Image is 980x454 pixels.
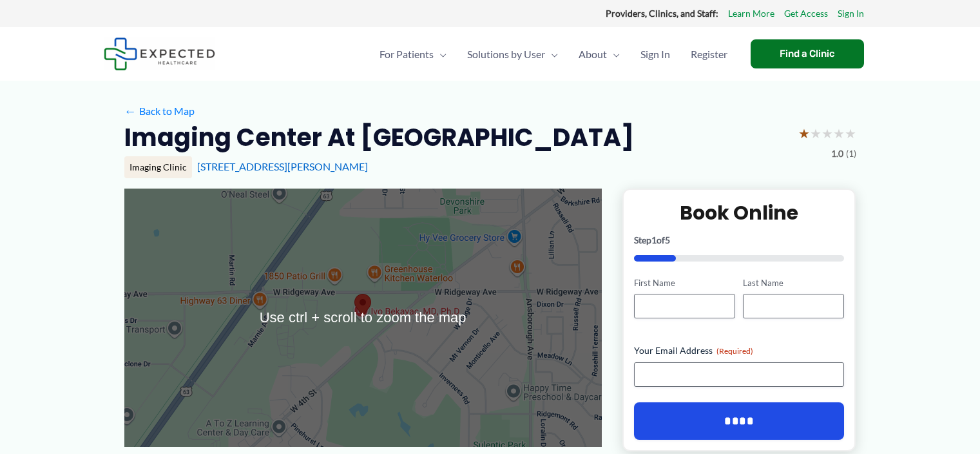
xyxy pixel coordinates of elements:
h2: Imaging Center at [GEOGRAPHIC_DATA] [124,121,634,153]
span: Menu Toggle [434,32,447,77]
h2: Book Online [634,200,845,225]
span: ★ [821,121,833,145]
nav: Primary Site Navigation [369,32,738,77]
span: Menu Toggle [545,32,558,77]
label: Last Name [743,277,844,289]
a: Sign In [630,32,680,77]
span: ★ [810,121,821,145]
span: (Required) [716,346,753,356]
span: Sign In [640,32,670,77]
span: (1) [846,145,856,162]
span: Register [691,32,727,77]
span: ← [124,105,137,117]
a: Get Access [784,5,828,22]
a: ←Back to Map [124,101,195,121]
span: About [579,32,607,77]
strong: Providers, Clinics, and Staff: [606,8,718,19]
a: Find a Clinic [751,39,864,68]
span: 1 [651,234,657,245]
a: For PatientsMenu Toggle [369,32,457,77]
span: 5 [665,234,670,245]
a: Register [680,32,738,77]
label: Your Email Address [634,344,845,357]
span: ★ [833,121,845,145]
label: First Name [634,277,735,289]
p: Step of [634,236,845,245]
span: Menu Toggle [607,32,620,77]
a: AboutMenu Toggle [568,32,630,77]
span: ★ [845,121,856,145]
img: Expected Healthcare Logo - side, dark font, small [104,37,215,70]
span: 1.0 [831,145,843,162]
span: For Patients [380,32,434,77]
a: Sign In [838,5,864,22]
span: ★ [798,121,810,145]
a: [STREET_ADDRESS][PERSON_NAME] [197,160,368,172]
a: Learn More [728,5,774,22]
span: Solutions by User [467,32,545,77]
div: Imaging Clinic [124,156,192,178]
a: Solutions by UserMenu Toggle [457,32,568,77]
